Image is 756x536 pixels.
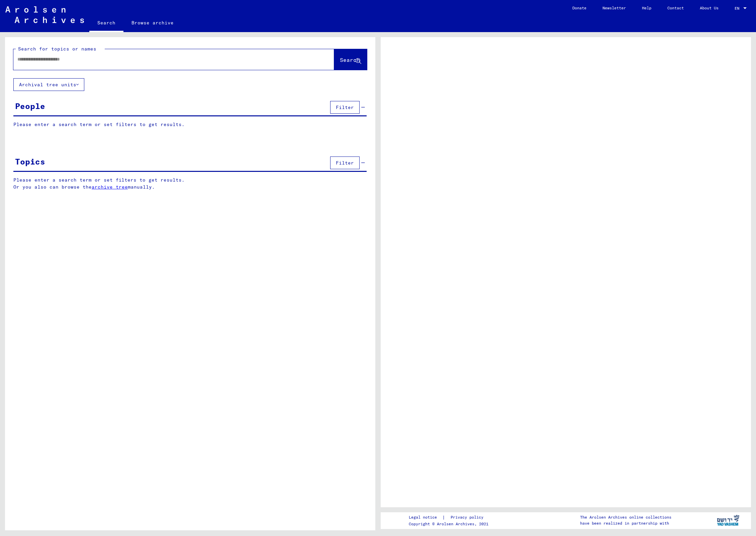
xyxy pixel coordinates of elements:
div: Topics [15,155,45,168]
a: archive tree [92,184,128,190]
span: EN [735,6,742,11]
a: Legal notice [409,514,442,521]
img: yv_logo.png [716,512,741,529]
div: | [409,514,491,521]
a: Browse archive [123,15,182,31]
button: Filter [330,156,360,169]
p: Copyright © Arolsen Archives, 2021 [409,521,491,527]
a: Privacy policy [445,514,491,521]
button: Search [334,49,367,70]
span: Filter [336,160,354,166]
button: Filter [330,101,360,114]
p: The Arolsen Archives online collections [580,514,671,520]
p: Please enter a search term or set filters to get results. Or you also can browse the manually. [13,177,367,191]
button: Archival tree units [13,78,84,91]
mat-label: Search for topics or names [18,46,96,52]
img: Arolsen_neg.svg [5,6,84,23]
p: Please enter a search term or set filters to get results. [13,121,367,128]
span: Filter [336,104,354,110]
a: Search [89,15,123,32]
span: Search [340,57,360,63]
div: People [15,100,45,112]
p: have been realized in partnership with [580,520,671,526]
